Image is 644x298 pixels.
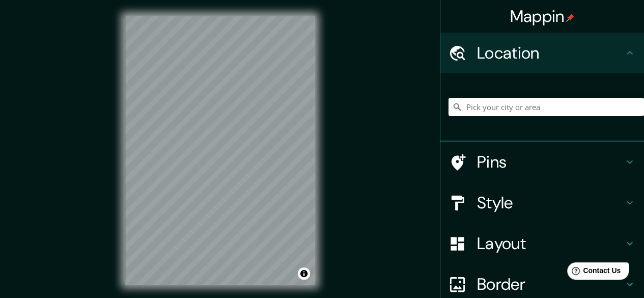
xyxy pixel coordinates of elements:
h4: Location [477,43,624,63]
button: Toggle attribution [298,267,310,280]
div: Pins [440,142,644,182]
h4: Layout [477,233,624,254]
div: Layout [440,223,644,264]
input: Pick your city or area [449,98,644,116]
img: pin-icon.png [566,14,574,22]
h4: Border [477,274,624,294]
div: Style [440,182,644,223]
iframe: Help widget launcher [553,258,633,287]
h4: Pins [477,152,624,172]
h4: Mappin [510,6,575,26]
div: Location [440,33,644,73]
canvas: Map [125,16,315,285]
h4: Style [477,193,624,213]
